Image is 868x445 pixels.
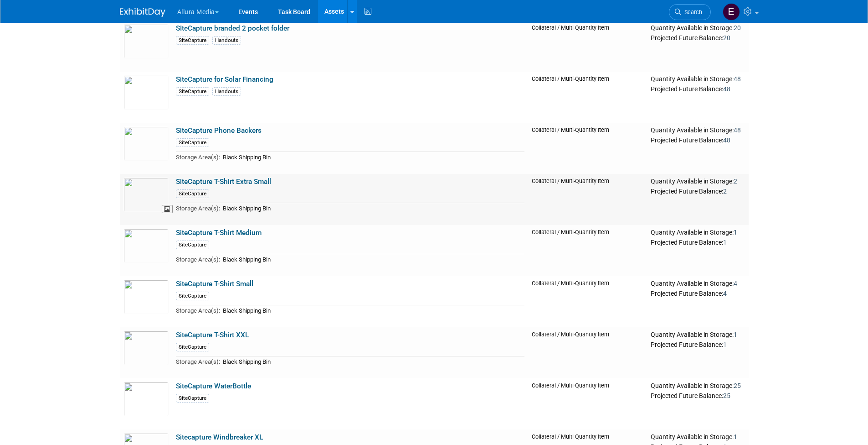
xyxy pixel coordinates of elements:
[176,138,209,147] div: SiteCapture
[220,203,524,214] td: Black Shipping Bin
[176,331,249,339] a: SiteCapture T-Shirt XXL
[734,382,741,389] span: 25
[651,433,745,441] div: Quantity Available in Storage:
[176,256,220,263] span: Storage Area(s):
[176,229,262,237] a: SiteCapture T-Shirt Medium
[734,75,741,83] span: 48
[734,24,741,31] span: 20
[734,178,737,185] span: 2
[212,36,241,45] div: Handouts
[176,307,220,314] span: Storage Area(s):
[162,205,173,214] span: View Asset Image
[220,254,524,265] td: Black Shipping Bin
[651,288,745,298] div: Projected Future Balance:
[528,276,647,327] td: Collateral / Multi-Quantity Item
[176,87,209,96] div: SiteCapture
[651,32,745,42] div: Projected Future Balance:
[651,339,745,349] div: Projected Future Balance:
[176,36,209,45] div: SiteCapture
[220,356,524,367] td: Black Shipping Bin
[723,341,727,348] span: 1
[528,174,647,225] td: Collateral / Multi-Quantity Item
[651,135,745,145] div: Projected Future Balance:
[681,9,702,16] span: Search
[651,84,745,94] div: Projected Future Balance:
[651,75,745,84] div: Quantity Available in Storage:
[528,378,647,429] td: Collateral / Multi-Quantity Item
[220,152,524,162] td: Black Shipping Bin
[669,4,711,20] a: Search
[651,186,745,196] div: Projected Future Balance:
[734,229,737,236] span: 1
[734,126,741,134] span: 48
[723,85,730,93] span: 48
[528,123,647,174] td: Collateral / Multi-Quantity Item
[651,24,745,32] div: Quantity Available in Storage:
[734,331,737,338] span: 1
[651,390,745,400] div: Projected Future Balance:
[528,21,647,72] td: Collateral / Multi-Quantity Item
[176,241,209,249] div: SiteCapture
[528,225,647,276] td: Collateral / Multi-Quantity Item
[220,305,524,316] td: Black Shipping Bin
[120,8,165,17] img: ExhibitDay
[651,229,745,237] div: Quantity Available in Storage:
[176,382,251,390] a: SiteCapture WaterBottle
[651,237,745,247] div: Projected Future Balance:
[176,292,209,300] div: SiteCapture
[176,358,220,365] span: Storage Area(s):
[176,178,271,186] a: SiteCapture T-Shirt Extra Small
[176,24,289,32] a: SIteCapture branded 2 pocket folder
[723,392,730,399] span: 25
[528,327,647,378] td: Collateral / Multi-Quantity Item
[176,126,262,135] a: SiteCapture Phone Backers
[176,280,253,288] a: SiteCapture T-Shirt Small
[176,433,263,441] a: Sitecapture Windbreaker XL
[651,178,745,186] div: Quantity Available in Storage:
[651,126,745,135] div: Quantity Available in Storage:
[723,239,727,246] span: 1
[176,75,273,84] a: SiteCapture for Solar Financing
[212,87,241,96] div: Handouts
[651,382,745,390] div: Quantity Available in Storage:
[651,280,745,288] div: Quantity Available in Storage:
[176,205,220,212] span: Storage Area(s):
[723,290,727,297] span: 4
[723,188,727,195] span: 2
[528,72,647,123] td: Collateral / Multi-Quantity Item
[723,3,740,21] img: Eric Thompson
[176,189,209,198] div: SiteCapture
[176,343,209,351] div: SiteCapture
[651,331,745,339] div: Quantity Available in Storage:
[723,136,730,144] span: 48
[734,433,737,440] span: 1
[723,34,730,42] span: 20
[176,394,209,403] div: SiteCapture
[176,154,220,161] span: Storage Area(s):
[734,280,737,287] span: 4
